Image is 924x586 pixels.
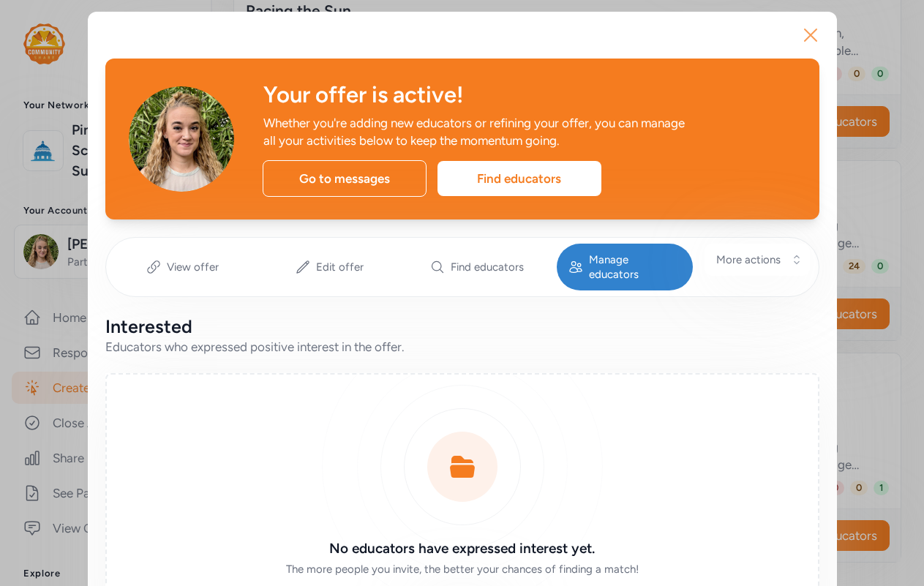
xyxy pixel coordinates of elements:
[167,260,219,274] span: View offer
[263,160,427,197] div: Go to messages
[316,260,364,274] span: Edit offer
[105,315,819,338] div: Interested
[589,252,681,282] span: Manage educators
[451,260,524,274] span: Find educators
[129,86,234,192] img: Avatar
[105,338,819,356] div: Educators who expressed positive interest in the offer.
[716,252,781,267] span: More actions
[437,161,601,196] div: Find educators
[252,562,673,576] div: The more people you invite, the better your chances of finding a match!
[263,82,796,108] div: Your offer is active!
[705,244,810,276] button: More actions
[252,538,673,559] h3: No educators have expressed interest yet.
[263,114,685,149] div: Whether you're adding new educators or refining your offer, you can manage all your activities be...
